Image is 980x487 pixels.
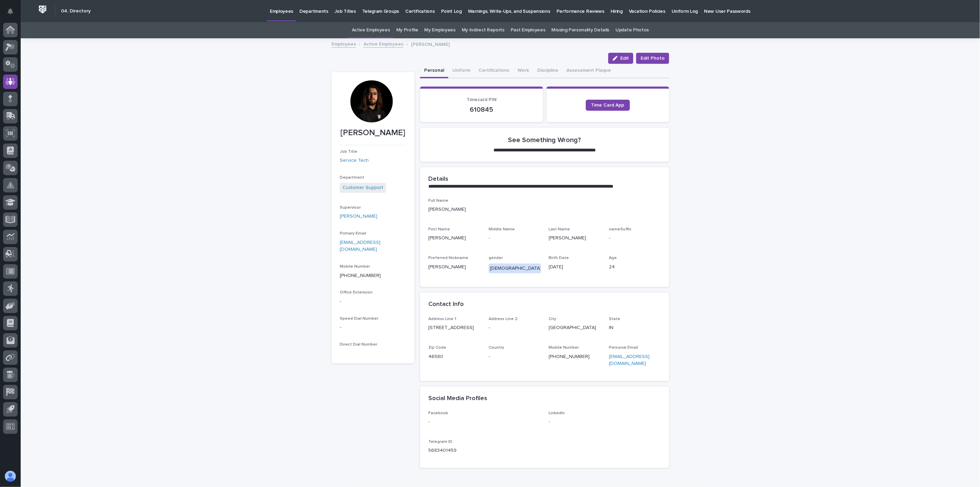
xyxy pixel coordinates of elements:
a: Customer Support [343,184,383,191]
span: State [609,317,620,321]
p: - [489,324,541,331]
p: - [428,418,541,426]
span: Job Title [340,150,357,154]
span: Address Line 2 [489,317,518,321]
p: 46580 [428,353,480,360]
p: - [609,235,661,242]
a: My Employees [425,22,456,38]
h2: Social Media Profiles [428,395,487,402]
button: users-avatar [3,469,18,484]
span: Supervisor [340,206,361,210]
a: Missing Personality Details [552,22,610,38]
p: [GEOGRAPHIC_DATA] [549,324,601,331]
p: IN [609,324,661,331]
a: [PHONE_NUMBER] [549,354,590,359]
span: gender [489,256,503,260]
div: Notifications [9,8,18,19]
span: LinkedIn [549,411,565,415]
button: Notifications [3,4,18,19]
span: Edit Photo [641,55,665,62]
span: nameSuffix [609,227,631,231]
span: Telegram ID [428,440,452,444]
a: Service Tech [340,157,369,164]
a: [EMAIL_ADDRESS][DOMAIN_NAME] [340,240,380,252]
p: [PERSON_NAME] [549,235,601,242]
a: Past Employees [511,22,545,38]
p: 24 [609,264,661,271]
span: Department [340,176,364,180]
p: [DATE] [549,264,601,271]
p: [PERSON_NAME] [428,206,661,213]
a: Time Card App [586,100,630,111]
a: Active Employees [364,40,404,48]
p: - [340,298,406,305]
h2: 04. Directory [61,8,91,14]
p: [PERSON_NAME] [340,128,406,138]
span: Mobile Number [340,265,370,269]
button: Certifications [474,64,513,78]
span: Address Line 1 [428,317,456,321]
h2: See Something Wrong? [508,136,581,144]
button: Personal [420,64,448,78]
p: - [489,353,541,360]
span: City [549,317,557,321]
a: [PHONE_NUMBER] [340,273,381,278]
span: Office Extension [340,290,372,295]
span: Preferred Nickname [428,256,468,260]
span: Last Name [549,227,570,231]
button: Work [513,64,533,78]
p: 5683401459 [428,447,541,454]
a: Update Photos [615,22,649,38]
span: Personal Email [609,346,638,350]
span: Full Name [428,199,448,203]
h2: Contact Info [428,301,464,308]
span: Direct Dial Number [340,342,377,347]
p: - [489,235,541,242]
a: [EMAIL_ADDRESS][DOMAIN_NAME] [609,354,650,366]
span: Zip Code [428,346,446,350]
span: Age [609,256,617,260]
img: Workspace Logo [36,3,49,16]
a: [PERSON_NAME] [340,213,377,220]
p: [PERSON_NAME] [411,40,450,48]
button: Assessment Plaque [562,64,615,78]
button: Discipline [533,64,562,78]
a: My Profile [396,22,418,38]
button: Edit Photo [636,53,669,64]
span: Facebook [428,411,448,415]
span: Birth Date [549,256,569,260]
span: Timecard PIN [467,97,497,102]
span: Speed Dial Number [340,317,378,321]
a: Active Employees [352,22,390,38]
div: [DEMOGRAPHIC_DATA] [489,264,543,274]
span: Country [489,346,504,350]
a: My Indirect Reports [462,22,504,38]
a: Employees [331,40,356,48]
button: Edit [608,53,633,64]
p: - [340,324,406,331]
p: 610845 [428,106,535,114]
span: Primary Email [340,231,366,236]
p: [PERSON_NAME] [428,264,480,271]
p: [STREET_ADDRESS] [428,324,480,331]
span: Time Card App [591,103,624,108]
h2: Details [428,176,448,183]
button: Uniform [448,64,474,78]
span: First Name [428,227,450,231]
span: Mobile Number [549,346,579,350]
span: Middle Name [489,227,515,231]
p: - [549,418,661,426]
p: [PERSON_NAME] [428,235,480,242]
span: Edit [620,56,629,61]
